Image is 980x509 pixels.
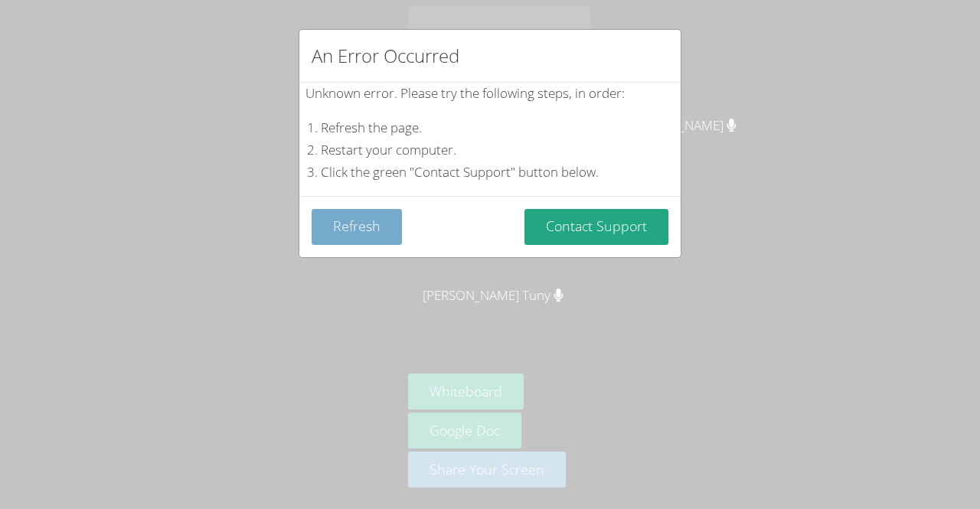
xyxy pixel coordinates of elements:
[321,139,675,162] li: Restart your computer.
[321,162,675,184] li: Click the green "Contact Support" button below.
[321,117,675,139] li: Refresh the page.
[312,42,459,70] h2: An Error Occurred
[312,209,402,245] button: Refresh
[305,83,675,184] div: Unknown error. Please try the following steps, in order:
[524,209,668,245] button: Contact Support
